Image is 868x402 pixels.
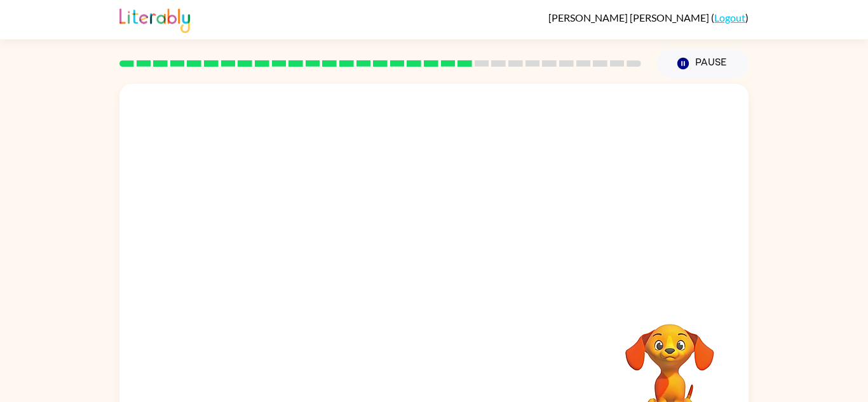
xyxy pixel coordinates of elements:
[656,49,749,78] button: Pause
[714,11,745,23] a: Logout
[119,5,190,33] img: Literably
[548,11,749,23] div: ( )
[548,11,711,23] span: [PERSON_NAME] [PERSON_NAME]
